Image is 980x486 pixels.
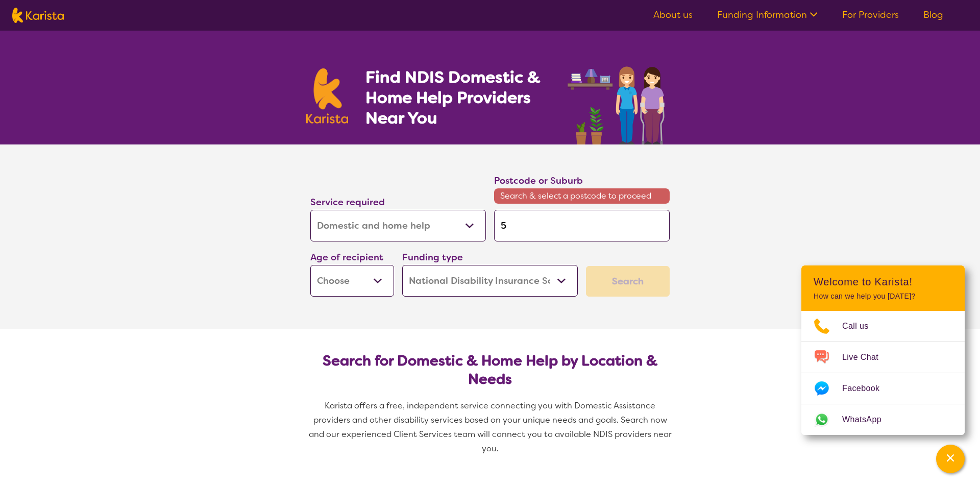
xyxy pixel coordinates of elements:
[306,68,348,124] img: Karista logo
[842,381,892,396] span: Facebook
[402,251,463,263] label: Funding type
[309,400,674,454] span: Karista offers a free, independent service connecting you with Domestic Assistance providers and ...
[801,265,965,435] div: Channel Menu
[842,319,881,334] span: Call us
[923,9,943,21] a: Blog
[565,55,674,144] img: domestic-help
[310,196,385,208] label: Service required
[842,350,891,365] span: Live Chat
[12,8,64,23] img: Karista logo
[801,311,965,435] ul: Choose channel
[936,445,965,473] button: Channel Menu
[494,175,583,187] label: Postcode or Suburb
[310,251,383,263] label: Age of recipient
[814,292,952,301] p: How can we help you [DATE]?
[842,9,899,21] a: For Providers
[494,188,670,204] span: Search & select a postcode to proceed
[653,9,693,21] a: About us
[318,352,661,388] h2: Search for Domestic & Home Help by Location & Needs
[494,210,670,241] input: Type
[365,67,554,128] h1: Find NDIS Domestic & Home Help Providers Near You
[801,404,965,435] a: Web link opens in a new tab.
[717,9,818,21] a: Funding Information
[814,276,952,288] h2: Welcome to Karista!
[842,412,894,427] span: WhatsApp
